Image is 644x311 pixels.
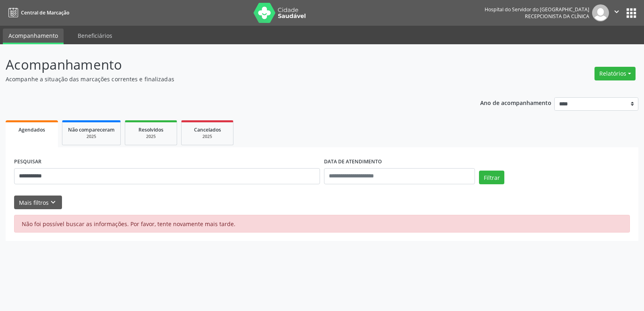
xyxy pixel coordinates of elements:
span: Cancelados [194,126,221,133]
p: Acompanhe a situação das marcações correntes e finalizadas [6,75,448,83]
div: Hospital do Servidor do [GEOGRAPHIC_DATA] [485,6,589,13]
a: Beneficiários [72,29,118,43]
span: Resolvidos [138,126,163,133]
i: keyboard_arrow_down [49,198,58,207]
a: Acompanhamento [3,29,64,44]
button: apps [624,6,638,20]
button: Relatórios [594,67,636,80]
label: PESQUISAR [14,156,41,168]
span: Agendados [19,126,45,133]
a: Central de Marcação [6,6,69,19]
span: Não compareceram [68,126,115,133]
div: 2025 [187,134,227,140]
p: Ano de acompanhamento [480,97,551,107]
button:  [609,4,624,21]
p: Acompanhamento [6,55,448,75]
button: Filtrar [479,171,504,184]
div: 2025 [131,134,171,140]
div: Não foi possível buscar as informações. Por favor, tente novamente mais tarde. [14,215,630,233]
div: 2025 [68,134,115,140]
i:  [612,7,621,16]
label: DATA DE ATENDIMENTO [324,156,382,168]
span: Central de Marcação [21,9,69,16]
img: img [592,4,609,21]
button: Mais filtroskeyboard_arrow_down [14,196,62,210]
span: Recepcionista da clínica [525,13,589,20]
